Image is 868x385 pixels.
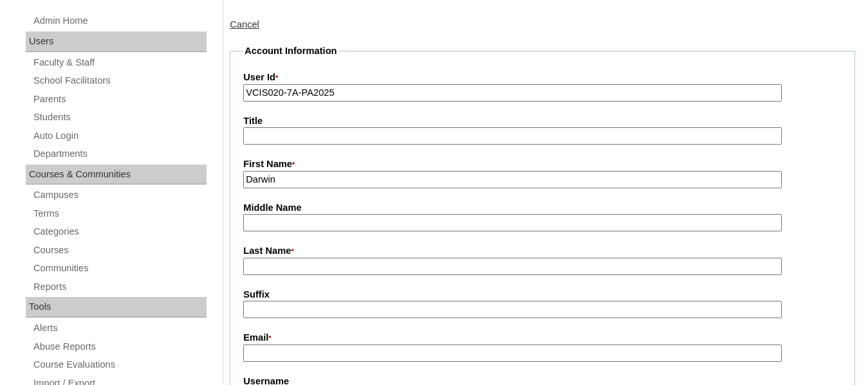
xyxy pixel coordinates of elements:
[32,339,207,355] a: Abuse Reports
[243,244,842,258] label: Last Name
[32,320,207,336] a: Alerts
[32,357,207,373] a: Course Evaluations
[32,242,207,258] a: Courses
[32,73,207,89] a: School Facilitators
[26,165,207,185] div: Courses & Communities
[243,331,842,345] label: Email
[26,297,207,318] div: Tools
[32,146,207,162] a: Departments
[32,279,207,295] a: Reports
[230,19,259,30] a: Cancel
[32,187,207,203] a: Campuses
[32,128,207,144] a: Auto Login
[32,260,207,276] a: Communities
[32,224,207,240] a: Categories
[26,31,207,52] div: Users
[243,44,338,58] legend: Account Information
[243,157,842,172] label: First Name
[243,71,842,85] label: User Id
[243,288,842,301] label: Suffix
[243,114,842,128] label: Title
[32,206,207,222] a: Terms
[32,55,207,71] a: Faculty & Staff
[32,13,207,29] a: Admin Home
[32,109,207,125] a: Students
[243,201,842,215] label: Middle Name
[32,91,207,107] a: Parents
